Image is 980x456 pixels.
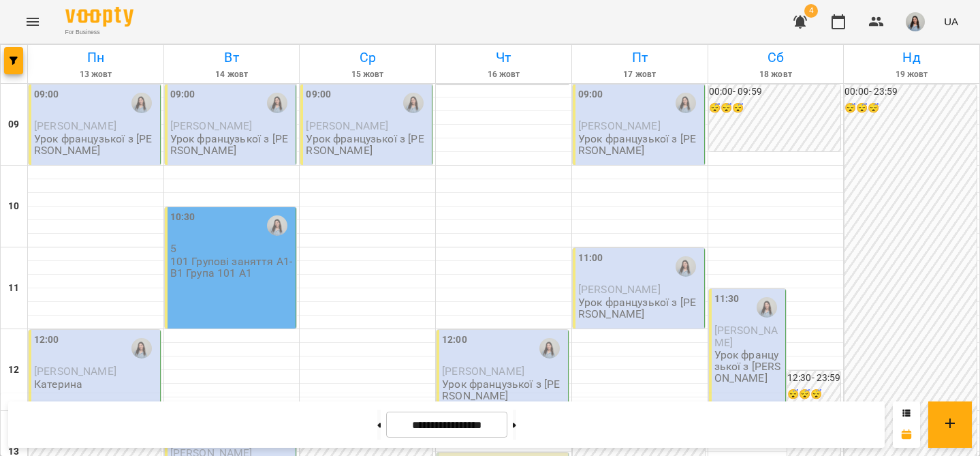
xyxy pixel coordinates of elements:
[131,338,152,359] img: Катерина
[8,363,19,378] h6: 12
[267,93,287,113] img: Катерина
[787,387,840,402] h6: 😴😴😴
[438,47,569,68] h6: Чт
[442,365,524,378] span: [PERSON_NAME]
[34,87,59,102] label: 09:00
[846,68,977,81] h6: 19 жовт
[8,117,19,132] h6: 09
[34,378,82,390] p: Катерина
[906,12,925,31] img: 00729b20cbacae7f74f09ddf478bc520.jpg
[804,4,818,18] span: 4
[938,9,964,34] button: UA
[306,119,388,132] span: [PERSON_NAME]
[757,297,777,318] img: Катерина
[16,5,49,38] button: Menu
[34,133,157,157] p: Урок французької з [PERSON_NAME]
[8,281,19,296] h6: 11
[787,371,840,386] h6: 12:30 - 23:59
[267,215,287,236] img: Катерина
[944,14,958,29] span: UA
[34,365,116,378] span: [PERSON_NAME]
[306,133,429,157] p: Урок французької з [PERSON_NAME]
[710,47,842,68] h6: Сб
[846,47,977,68] h6: Нд
[30,47,161,68] h6: Пн
[170,256,294,279] p: 101 Групові заняття А1-В1 Група 101 А1
[170,87,195,102] label: 09:00
[676,93,696,113] img: Катерина
[65,28,133,37] span: For Business
[714,292,740,307] label: 11:30
[30,68,161,81] h6: 13 жовт
[438,68,569,81] h6: 16 жовт
[131,93,152,113] img: Катерина
[302,68,433,81] h6: 15 жовт
[403,93,424,113] img: Катерина
[578,133,701,157] p: Урок французької з [PERSON_NAME]
[574,68,706,81] h6: 17 жовт
[539,338,560,359] img: Катерина
[578,297,701,320] p: Урок французької з [PERSON_NAME]
[844,85,977,100] h6: 00:00 - 23:59
[170,243,294,254] p: 5
[574,47,706,68] h6: Пт
[166,47,298,68] h6: Вт
[170,133,294,157] p: Урок французької з [PERSON_NAME]
[166,68,298,81] h6: 14 жовт
[170,119,253,132] span: [PERSON_NAME]
[170,210,195,225] label: 10:30
[578,87,603,102] label: 09:00
[34,333,59,348] label: 12:00
[709,101,841,116] h6: 😴😴😴
[8,199,19,214] h6: 10
[442,333,467,348] label: 12:00
[578,119,661,132] span: [PERSON_NAME]
[714,324,778,348] span: [PERSON_NAME]
[710,68,842,81] h6: 18 жовт
[844,101,977,116] h6: 😴😴😴
[709,85,841,100] h6: 00:00 - 09:59
[302,47,433,68] h6: Ср
[34,119,116,132] span: [PERSON_NAME]
[676,256,696,277] img: Катерина
[442,378,565,402] p: Урок французької з [PERSON_NAME]
[714,349,783,384] p: Урок французької з [PERSON_NAME]
[306,87,331,102] label: 09:00
[578,251,603,266] label: 11:00
[578,283,661,296] span: [PERSON_NAME]
[65,7,133,27] img: Voopty Logo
